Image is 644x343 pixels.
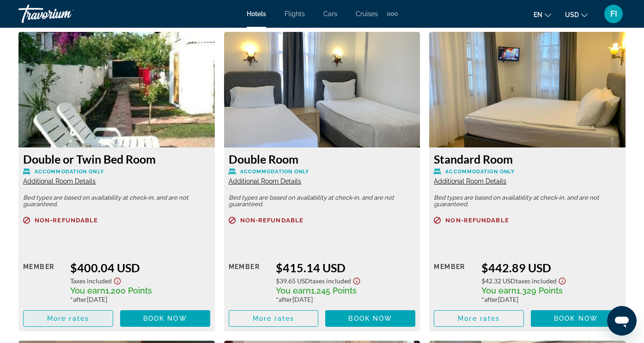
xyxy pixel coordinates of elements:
button: Book now [531,310,621,327]
div: Member [434,261,474,303]
span: Accommodation Only [240,169,310,175]
div: $442.89 USD [481,261,621,275]
span: Book now [143,315,187,322]
button: Show Taxes and Fees disclaimer [351,275,362,285]
span: You earn [481,286,516,295]
button: More rates [434,310,524,327]
a: Travorium [18,2,111,26]
h3: Standard Room [434,152,621,166]
a: Flights [285,10,305,18]
p: Bed types are based on availability at check-in, and are not guaranteed. [434,195,621,208]
button: Change currency [565,8,588,21]
span: 1,245 Points [311,286,357,295]
span: Accommodation Only [445,169,515,175]
span: You earn [276,286,311,295]
span: Non-refundable [240,217,304,223]
button: User Menu [601,4,626,24]
span: Taxes included [70,277,112,285]
a: Cruises [356,10,378,18]
div: * [DATE] [481,295,621,303]
span: Additional Room Details [434,178,506,185]
div: $415.14 USD [276,261,415,275]
div: * [DATE] [276,295,415,303]
span: USD [565,11,579,18]
span: en [534,11,542,18]
p: Bed types are based on availability at check-in, and are not guaranteed. [23,195,210,208]
span: Taxes included [516,277,557,285]
button: Extra navigation items [387,6,398,21]
button: More rates [229,310,319,327]
span: 1,329 Points [516,286,563,295]
span: You earn [70,286,105,295]
img: Double or Twin Bed Room [18,32,215,147]
div: Member [23,261,63,303]
span: after [73,295,87,303]
span: $39.65 USD [276,277,310,285]
span: Non-refundable [445,217,509,223]
iframe: Кнопка запуска окна обмена сообщениями [607,306,637,336]
span: Book now [554,315,598,322]
div: Member [229,261,269,303]
h3: Double Room [229,152,416,166]
a: Cars [323,10,337,18]
span: More rates [47,315,89,322]
button: Change language [534,8,551,21]
h3: Double or Twin Bed Room [23,152,210,166]
span: Additional Room Details [23,178,96,185]
span: Accommodation Only [35,169,104,175]
span: $42.32 USD [481,277,516,285]
button: Show Taxes and Fees disclaimer [557,275,568,285]
span: FI [610,9,617,18]
span: More rates [458,315,500,322]
span: Additional Room Details [229,178,301,185]
div: $400.04 USD [70,261,210,275]
span: More rates [253,315,295,322]
button: Book now [325,310,415,327]
p: Bed types are based on availability at check-in, and are not guaranteed. [229,195,416,208]
button: More rates [23,310,113,327]
span: 1,200 Points [105,286,152,295]
img: Double Room [224,32,420,147]
a: Hotels [247,10,266,18]
span: Book now [348,315,392,322]
span: after [279,295,292,303]
span: Taxes included [310,277,351,285]
button: Show Taxes and Fees disclaimer [112,275,123,285]
span: after [484,295,498,303]
div: * [DATE] [70,295,210,303]
button: Book now [120,310,210,327]
img: Standard Room [429,32,626,147]
span: Non-refundable [35,217,98,223]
